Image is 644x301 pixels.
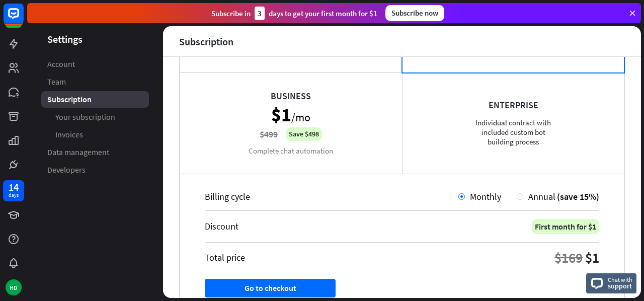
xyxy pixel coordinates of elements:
[47,59,75,69] span: Account
[532,219,599,234] div: First month for $1
[528,191,555,202] span: Annual
[41,73,149,90] a: Team
[41,109,149,125] a: Your subscription
[470,191,501,202] span: Monthly
[9,192,19,199] div: days
[385,5,444,21] div: Subscribe now
[211,7,377,20] div: Subscribe in days to get your first month for $1
[55,129,83,140] span: Invoices
[3,180,24,201] a: 14 days
[205,252,245,263] div: Total price
[557,191,599,202] span: (save 15%)
[41,162,149,178] a: Developers
[41,126,149,143] a: Invoices
[8,4,38,34] button: Open LiveChat chat widget
[47,165,86,175] span: Developers
[27,32,163,46] header: Settings
[585,249,599,267] div: $1
[55,112,115,122] span: Your subscription
[6,279,22,295] div: HD
[608,281,632,290] span: support
[41,144,149,161] a: Data management
[205,220,238,232] div: Discount
[47,147,109,158] span: Data management
[205,279,336,297] button: Go to checkout
[47,77,66,87] span: Team
[47,94,92,105] span: Subscription
[608,275,632,284] span: Chat with
[255,7,265,20] div: 3
[554,249,583,267] div: $169
[9,183,19,192] div: 14
[41,56,149,72] a: Account
[179,36,233,47] div: Subscription
[205,191,458,202] div: Billing cycle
